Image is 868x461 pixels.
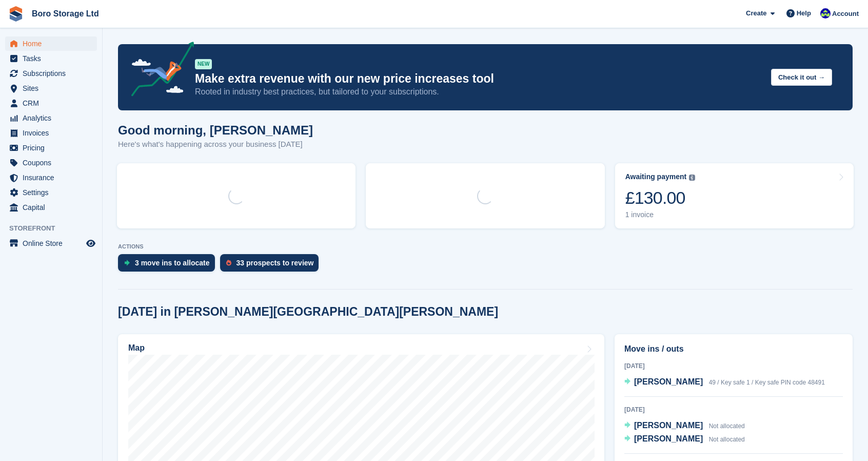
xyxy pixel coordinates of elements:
span: Capital [23,200,84,215]
button: Check it out → [771,69,832,86]
a: menu [5,111,97,125]
span: CRM [23,96,84,110]
a: [PERSON_NAME] Not allocated [624,433,745,446]
p: Make extra revenue with our new price increases tool [195,71,763,86]
a: Awaiting payment £130.00 1 invoice [615,163,854,228]
a: menu [5,156,97,170]
span: Pricing [23,141,84,155]
img: Tobie Hillier [820,8,831,18]
h2: Map [128,343,145,353]
h2: [DATE] in [PERSON_NAME][GEOGRAPHIC_DATA][PERSON_NAME] [118,305,498,319]
span: Tasks [23,51,84,66]
span: Not allocated [709,436,745,443]
div: 33 prospects to review [236,259,314,267]
span: [PERSON_NAME] [634,377,703,386]
img: stora-icon-8386f47178a22dfd0bd8f6a31ec36ba5ce8667c1dd55bd0f319d3a0aa187defe.svg [8,6,24,22]
span: Analytics [23,111,84,125]
a: Boro Storage Ltd [28,5,103,22]
span: [PERSON_NAME] [634,421,703,430]
img: price-adjustments-announcement-icon-8257ccfd72463d97f412b2fc003d46551f7dbcb40ab6d574587a9cd5c0d94... [123,42,194,100]
a: menu [5,185,97,200]
div: 1 invoice [625,210,696,219]
a: menu [5,170,97,185]
a: menu [5,66,97,81]
div: [DATE] [624,361,843,371]
span: Help [797,8,811,18]
div: Awaiting payment [625,172,687,181]
span: Create [746,8,766,18]
span: Not allocated [709,422,745,430]
p: Here's what's happening across your business [DATE] [118,139,313,150]
a: [PERSON_NAME] Not allocated [624,419,745,433]
img: icon-info-grey-7440780725fd019a000dd9b08b2336e03edf1995a4989e88bcd33f0948082b44.svg [689,175,695,181]
span: Insurance [23,170,84,185]
span: Coupons [23,156,84,170]
span: Sites [23,81,84,95]
a: [PERSON_NAME] 49 / Key safe 1 / Key safe PIN code 48491 [624,376,825,389]
div: [DATE] [624,405,843,414]
span: 49 / Key safe 1 / Key safe PIN code 48491 [709,379,825,386]
div: NEW [195,59,212,69]
p: Rooted in industry best practices, but tailored to your subscriptions. [195,86,763,98]
span: Subscriptions [23,66,84,81]
a: menu [5,96,97,110]
span: Account [832,9,859,19]
span: Invoices [23,126,84,140]
img: move_ins_to_allocate_icon-fdf77a2bb77ea45bf5b3d319d69a93e2d87916cf1d5bf7949dd705db3b84f3ca.svg [124,260,130,266]
a: Preview store [85,237,97,249]
a: 33 prospects to review [220,254,324,277]
p: ACTIONS [118,243,853,250]
div: £130.00 [625,187,696,208]
h1: Good morning, [PERSON_NAME] [118,123,313,137]
a: menu [5,51,97,66]
span: Settings [23,185,84,200]
a: menu [5,36,97,51]
a: menu [5,141,97,155]
a: menu [5,236,97,251]
span: [PERSON_NAME] [634,434,703,443]
span: Online Store [23,236,84,251]
h2: Move ins / outs [624,343,843,355]
div: 3 move ins to allocate [135,259,210,267]
span: Storefront [9,223,102,234]
span: Home [23,36,84,51]
img: prospect-51fa495bee0391a8d652442698ab0144808aea92771e9ea1ae160a38d050c398.svg [226,260,231,266]
a: 3 move ins to allocate [118,254,220,277]
a: menu [5,200,97,215]
a: menu [5,81,97,95]
a: menu [5,126,97,140]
